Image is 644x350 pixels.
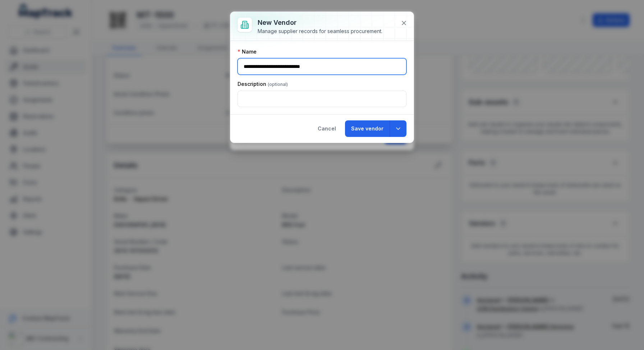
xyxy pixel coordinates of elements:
[238,91,406,107] input: :r157:-form-item-label
[345,120,390,137] button: Save vendor
[312,120,342,137] button: Cancel
[258,18,382,28] h3: New vendor
[238,48,257,55] label: Name
[238,58,406,75] input: :r156:-form-item-label
[238,80,288,88] label: Description
[258,28,382,35] div: Manage supplier records for seamless procurement.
